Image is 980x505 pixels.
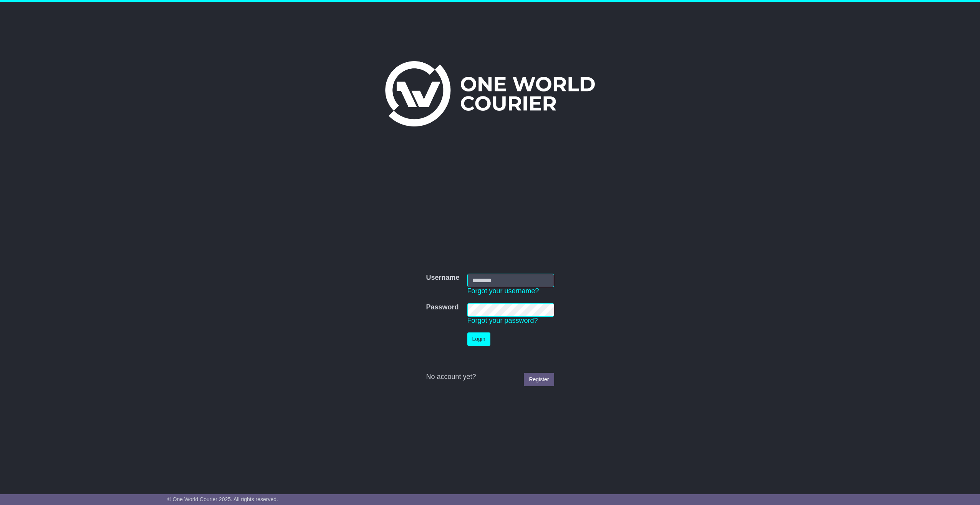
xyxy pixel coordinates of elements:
[167,496,278,502] span: © One World Courier 2025. All rights reserved.
[385,61,595,126] img: One World
[524,373,554,386] a: Register
[467,317,538,324] a: Forgot your password?
[426,274,459,282] label: Username
[426,303,459,312] label: Password
[426,373,554,381] div: No account yet?
[467,332,490,346] button: Login
[467,287,539,295] a: Forgot your username?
